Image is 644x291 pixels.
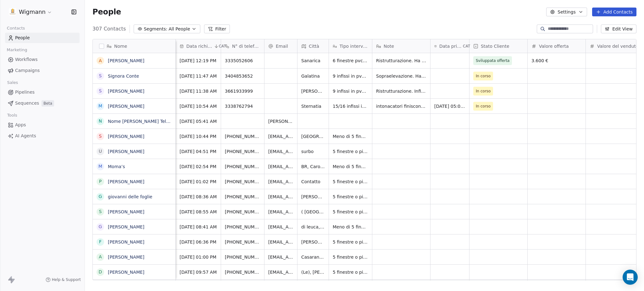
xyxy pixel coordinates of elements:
span: Note [384,43,394,49]
div: D [99,269,102,275]
span: Sanarica [301,58,325,64]
span: People [92,7,121,17]
div: S [99,133,102,140]
div: grid [93,53,176,281]
span: People [15,35,30,41]
div: S [99,73,102,79]
span: Meno di 5 finestre [333,224,368,230]
button: Add Contacts [592,8,636,16]
span: 9 infissi in pvc o all. + zanzariere + avvolgibili [333,88,368,94]
span: [EMAIL_ADDRESS][DOMAIN_NAME] [268,254,293,260]
span: Galatina [301,73,325,79]
a: AI Agents [5,131,80,141]
div: P [99,178,102,185]
span: Pipelines [15,89,35,96]
span: In corso [476,88,491,94]
span: [EMAIL_ADDRESS][PERSON_NAME][DOMAIN_NAME] [268,148,293,155]
button: Settings [546,8,587,16]
div: U [99,148,102,155]
span: 5 finestre o più di 5 [333,239,368,245]
span: 5 finestre o più di 5 [333,148,368,155]
span: ( [GEOGRAPHIC_DATA] ), [GEOGRAPHIC_DATA] [301,209,325,215]
div: G [99,223,102,230]
a: Moma’s [108,164,125,169]
span: [PHONE_NUMBER] [225,194,260,200]
span: intonacatori finiscono fra 2 settimane, il portoncino centinato proponiamolo in legno [376,103,426,109]
span: Nome [114,43,127,49]
span: Email [276,43,288,49]
span: [DATE] 09:57 AM [180,269,217,275]
a: [PERSON_NAME] [108,58,144,63]
span: Wigmann [19,8,46,16]
div: S [99,88,102,94]
span: Meno di 5 finestre [333,133,368,140]
span: surbo [301,148,325,155]
div: s [99,208,102,215]
a: People [5,33,80,43]
span: di leuca, Morciano [301,224,325,230]
span: [PHONE_NUMBER] [225,209,260,215]
span: [EMAIL_ADDRESS][DOMAIN_NAME] [268,239,293,245]
span: [PHONE_NUMBER] [225,133,260,140]
span: 5 finestre o più di 5 [333,178,368,185]
span: 6 finestre pvc bianco [333,58,368,64]
span: [EMAIL_ADDRESS][DOMAIN_NAME] [268,209,293,215]
span: [DATE] 12:19 PM [180,58,217,64]
span: CAT [463,44,470,49]
a: Apps [5,120,80,130]
span: [DATE] 08:41 AM [180,224,217,230]
span: 3335052606 [225,58,260,64]
div: Note [372,39,430,53]
span: [PHONE_NUMBER] [225,178,260,185]
span: [DATE] 05:41 AM [180,118,217,124]
div: Data richiestaCAT [176,39,221,53]
div: Stato Cliente [469,39,527,53]
span: Campaigns [15,67,40,74]
span: [DATE] 06:36 PM [180,239,217,245]
a: [PERSON_NAME] [108,239,144,244]
span: Help & Support [52,277,81,282]
span: 15/16 infissi in pvc + avvolgibili [333,103,368,109]
span: AI Agents [15,133,36,139]
a: giovanni delle foglie [108,194,152,199]
div: N° di telefono [221,39,264,53]
span: 3338762794 [225,103,260,109]
span: 9 infissi in pvc o legno all. + 1 portoncino + zanzariere + avvolgibili orienta [333,73,368,79]
span: [DATE] 10:54 AM [180,103,217,109]
div: A [99,254,102,260]
span: [DATE] 01:00 PM [180,254,217,260]
span: (Le), [PERSON_NAME] [301,269,325,275]
span: Casarano Lecce, 73042 [301,254,325,260]
div: Tipo intervento [329,39,372,53]
span: 3404853652 [225,73,260,79]
span: [DATE] 11:38 AM [180,88,217,94]
span: Meno di 5 finestre [333,163,368,170]
span: All People [169,26,190,32]
span: 307 Contacts [92,25,126,33]
span: Data primo contatto [439,43,462,49]
span: [DATE] 02:54 PM [180,163,217,170]
span: Valore offerta [539,43,569,49]
a: Pipelines [5,87,80,97]
span: [EMAIL_ADDRESS][DOMAIN_NAME] [268,133,293,140]
span: In corso [476,103,491,109]
img: 1630668995401.jpeg [9,8,16,16]
span: In corso [476,73,491,79]
span: [EMAIL_ADDRESS][DOMAIN_NAME] [268,194,293,200]
span: Apps [15,122,26,128]
a: [PERSON_NAME] [108,224,144,229]
span: [EMAIL_ADDRESS][DOMAIN_NAME] [268,178,293,185]
a: Campaigns [5,65,80,76]
div: Nome [93,39,175,53]
span: [DATE] 05:00 PM [434,103,465,109]
span: [PERSON_NAME][EMAIL_ADDRESS][DOMAIN_NAME] [268,118,293,124]
span: [DATE] 08:55 AM [180,209,217,215]
a: Help & Support [46,277,81,282]
span: Contacts [4,24,28,33]
span: 5 finestre o più di 5 [333,209,368,215]
div: M [98,103,102,109]
span: Ristrutturazione. Ha fatto altri preventivi. Comunicato prezzo telefonicamente. [376,58,426,64]
span: [DATE] 01:02 PM [180,178,217,185]
span: 3661933999 [225,88,260,94]
span: [PHONE_NUMBER] [225,148,260,155]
